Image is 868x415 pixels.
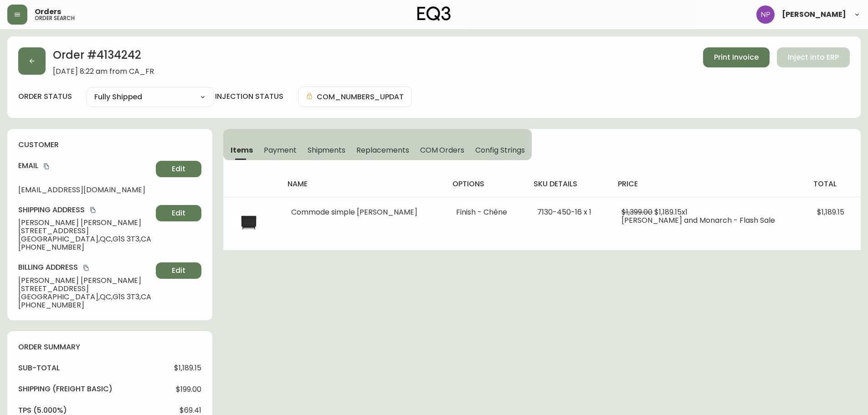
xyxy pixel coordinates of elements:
span: Items [231,145,253,155]
span: [PERSON_NAME] and Monarch - Flash Sale [621,215,775,225]
h4: total [813,179,853,189]
span: $1,189.15 [817,207,844,217]
h4: name [288,179,438,189]
span: [PERSON_NAME] [PERSON_NAME] [18,277,152,285]
span: COM Orders [420,145,465,155]
h4: Billing Address [18,262,152,272]
span: [PHONE_NUMBER] [18,301,152,309]
button: copy [42,162,51,171]
button: Print Invoice [703,47,770,67]
span: [GEOGRAPHIC_DATA] , QC , G1S 3T3 , CA [18,293,152,301]
h4: sub-total [18,363,60,373]
span: Payment [264,145,297,155]
span: Commode simple [PERSON_NAME] [291,207,417,217]
span: Edit [172,266,185,276]
button: Edit [156,205,201,221]
h4: price [618,179,798,189]
h4: Shipping Address [18,205,152,215]
h4: customer [18,140,201,150]
img: logo [417,6,451,21]
span: Replacements [356,145,409,155]
span: $1,189.15 [174,364,201,372]
span: $199.00 [176,385,201,394]
span: [PERSON_NAME] [PERSON_NAME] [18,219,152,227]
h4: options [452,179,519,189]
span: Orders [35,8,61,15]
img: 50f1e64a3f95c89b5c5247455825f96f [756,5,775,24]
button: Edit [156,262,201,279]
span: $1,189.15 x 1 [654,207,688,217]
button: Edit [156,161,201,177]
h4: injection status [215,92,283,102]
span: $1,399.00 [621,207,652,217]
li: Finish - Chêne [456,208,515,216]
h5: order search [35,15,75,21]
h4: sku details [534,179,604,189]
span: Shipments [308,145,346,155]
span: Config Strings [475,145,524,155]
span: [STREET_ADDRESS] [18,285,152,293]
span: [PHONE_NUMBER] [18,243,152,251]
button: copy [82,263,91,272]
span: $69.41 [180,406,201,415]
h4: Email [18,161,152,171]
label: order status [18,92,72,102]
span: Print Invoice [714,52,759,62]
img: 7130-450-MC-400-1-cljh36mei02en0114m8w16qmn.jpg [234,208,263,237]
span: [PERSON_NAME] [782,11,846,18]
span: [GEOGRAPHIC_DATA] , QC , G1S 3T3 , CA [18,235,152,243]
h4: Shipping ( Freight Basic ) [18,384,113,394]
span: [STREET_ADDRESS] [18,227,152,235]
span: Edit [172,164,185,174]
span: Edit [172,208,185,218]
span: [EMAIL_ADDRESS][DOMAIN_NAME] [18,186,152,194]
h4: order summary [18,342,201,352]
span: [DATE] 8:22 am from CA_FR [53,67,154,76]
button: copy [88,205,98,215]
h2: Order # 4134242 [53,47,154,67]
span: 7130-450-16 x 1 [537,207,591,217]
